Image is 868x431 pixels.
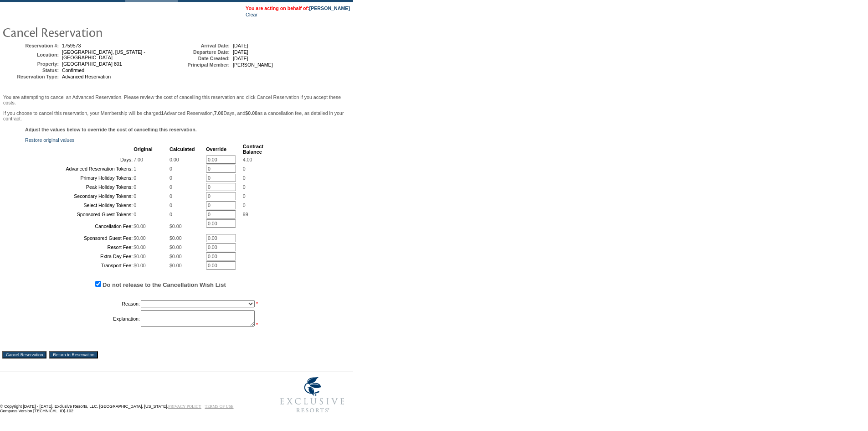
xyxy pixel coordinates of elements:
td: Property: [4,61,59,67]
b: Override [206,146,226,152]
img: Exclusive Resorts [272,372,353,418]
td: Peak Holiday Tokens: [26,183,133,191]
span: 0 [243,193,246,199]
a: PRIVACY POLICY [168,404,201,409]
p: If you choose to cancel this reservation, your Membership will be charged Advanced Reservation, D... [3,110,350,121]
span: $0.00 [134,235,146,241]
td: Primary Holiday Tokens: [26,174,133,182]
td: Advanced Reservation Tokens: [26,165,133,173]
span: $0.00 [134,244,146,250]
span: 7.00 [134,157,143,162]
span: 0 [169,193,172,199]
input: Cancel Reservation [2,351,46,358]
td: Secondary Holiday Tokens: [26,192,133,200]
span: You are acting on behalf of: [246,5,350,11]
b: Original [134,146,153,152]
span: $0.00 [134,254,146,259]
label: Do not release to the Cancellation Wish List [103,281,226,288]
span: 0 [169,203,172,208]
td: Departure Date: [175,49,230,55]
span: [DATE] [233,49,248,55]
span: 0.00 [169,157,179,162]
span: 0 [134,193,136,199]
span: 1759573 [62,43,81,48]
span: $0.00 [134,223,146,229]
td: Extra Day Fee: [26,252,133,260]
span: 0 [134,175,136,181]
span: 0 [134,203,136,208]
span: 0 [134,212,136,217]
td: Resort Fee: [26,243,133,251]
span: 4.00 [243,157,252,162]
span: $0.00 [134,263,146,268]
span: $0.00 [169,235,182,241]
span: [PERSON_NAME] [233,62,273,68]
td: Select Holiday Tokens: [26,201,133,209]
span: $0.00 [169,263,182,268]
td: Arrival Date: [175,43,230,48]
td: Location: [4,49,59,60]
span: [DATE] [233,56,248,61]
td: Reservation #: [4,43,59,48]
input: Return to Reservation [49,351,98,358]
td: Principal Member: [175,62,230,68]
td: Cancellation Fee: [26,219,133,233]
span: [GEOGRAPHIC_DATA] 801 [62,61,122,67]
b: Calculated [169,146,195,152]
span: 0 [169,212,172,217]
td: Sponsored Guest Tokens: [26,210,133,218]
span: 99 [243,212,248,217]
td: Reason: [26,298,140,309]
span: 0 [243,184,246,190]
td: Reservation Type: [4,74,59,79]
span: [GEOGRAPHIC_DATA], [US_STATE] - [GEOGRAPHIC_DATA] [62,49,145,60]
span: 0 [169,175,172,181]
span: Advanced Reservation [62,74,111,79]
b: $0.00 [245,110,257,116]
span: 0 [243,166,246,171]
span: $0.00 [169,223,182,229]
a: Clear [246,12,257,17]
a: Restore original values [25,137,74,143]
span: 1 [134,166,136,171]
span: 0 [243,203,246,208]
span: [DATE] [233,43,248,48]
span: $0.00 [169,254,182,259]
span: 0 [169,166,172,171]
b: 7.00 [214,110,224,116]
img: pgTtlCancelRes.gif [2,23,185,41]
td: Transport Fee: [26,261,133,270]
td: Explanation: [26,310,140,327]
b: 1 [161,110,164,116]
td: Status: [4,68,59,73]
td: Sponsored Guest Fee: [26,234,133,242]
b: Adjust the values below to override the cost of cancelling this reservation. [25,127,197,132]
span: $0.00 [169,244,182,250]
span: 0 [243,175,246,181]
p: You are attempting to cancel an Advanced Reservation. Please review the cost of cancelling this r... [3,94,350,105]
a: [PERSON_NAME] [309,5,350,11]
span: 0 [134,184,136,190]
td: Date Created: [175,56,230,61]
span: Confirmed [62,68,84,73]
td: Days: [26,156,133,164]
span: 0 [169,184,172,190]
a: TERMS OF USE [205,404,234,409]
b: Contract Balance [243,144,263,155]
